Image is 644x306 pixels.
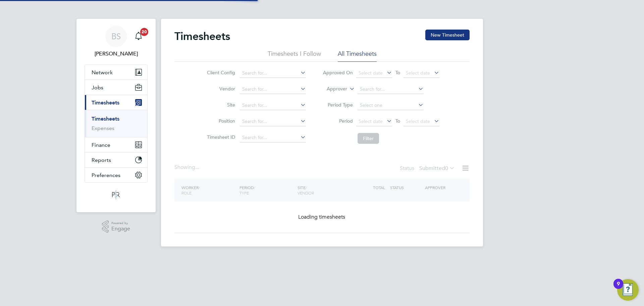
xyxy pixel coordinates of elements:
[338,50,377,62] li: All Timesheets
[85,152,147,167] button: Reports
[92,157,111,163] span: Reports
[205,102,235,108] label: Site
[240,85,306,94] input: Search for...
[323,70,353,76] label: Approved On
[85,189,148,200] a: Go to home page
[85,137,147,152] button: Finance
[111,32,121,41] span: BS
[617,279,639,301] button: Open Resource Center, 9 new notifications
[400,164,456,173] div: Status
[425,30,470,40] button: New Timesheet
[358,101,424,110] input: Select one
[92,69,113,76] span: Network
[140,28,148,36] span: 20
[132,26,145,47] a: 20
[205,134,235,140] label: Timesheet ID
[205,86,235,92] label: Vendor
[445,165,448,172] span: 0
[240,101,306,110] input: Search for...
[85,168,147,182] button: Preferences
[92,142,110,148] span: Finance
[85,80,147,95] button: Jobs
[323,118,353,124] label: Period
[111,226,130,232] span: Engage
[205,70,235,76] label: Client Config
[111,220,130,226] span: Powered by
[174,164,201,171] div: Showing
[358,133,379,144] button: Filter
[323,102,353,108] label: Period Type
[419,165,455,172] label: Submitted
[317,86,347,92] label: Approver
[195,164,199,171] span: ...
[92,99,119,106] span: Timesheets
[358,85,424,94] input: Search for...
[85,110,147,137] div: Timesheets
[102,220,130,233] a: Powered byEngage
[92,172,120,178] span: Preferences
[85,65,147,80] button: Network
[617,284,620,293] div: 9
[174,30,230,43] h2: Timesheets
[92,116,119,122] a: Timesheets
[85,50,148,58] span: Beth Seddon
[359,70,383,76] span: Select date
[205,118,235,124] label: Position
[393,68,402,77] span: To
[110,189,122,200] img: psrsolutions-logo-retina.png
[240,69,306,78] input: Search for...
[240,117,306,126] input: Search for...
[406,70,430,76] span: Select date
[268,50,321,62] li: Timesheets I Follow
[393,117,402,125] span: To
[92,84,103,91] span: Jobs
[359,118,383,124] span: Select date
[85,95,147,110] button: Timesheets
[406,118,430,124] span: Select date
[85,26,148,58] a: BS[PERSON_NAME]
[240,133,306,142] input: Search for...
[76,19,156,212] nav: Main navigation
[92,125,114,131] a: Expenses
